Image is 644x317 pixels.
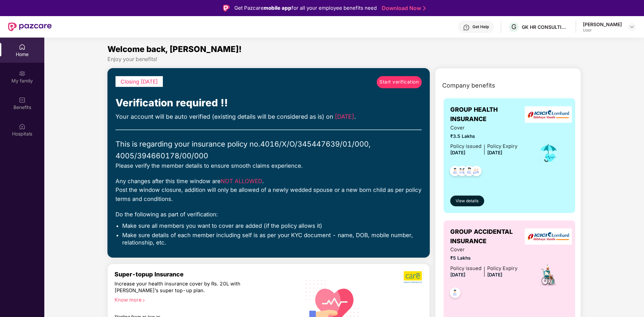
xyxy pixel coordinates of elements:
[234,4,377,12] div: Get Pazcare for all your employee benefits need
[537,263,560,287] img: icon
[122,231,422,247] li: Make sure details of each member including self is as per your KYC document - name, DOB, mobile n...
[379,78,419,86] span: Start verification
[525,106,572,123] img: insurerLogo
[461,164,477,180] img: svg+xml;base64,PHN2ZyB4bWxucz0iaHR0cDovL3d3dy53My5vcmcvMjAwMC9zdmciIHdpZHRoPSI0OC45NDMiIGhlaWdodD...
[450,143,481,150] div: Policy issued
[447,164,463,180] img: svg+xml;base64,PHN2ZyB4bWxucz0iaHR0cDovL3d3dy53My5vcmcvMjAwMC9zdmciIHdpZHRoPSI0OC45NDMiIGhlaWdodD...
[107,56,581,63] div: Enjoy your benefits!
[450,255,517,262] span: ₹5 Lakhs
[19,123,26,130] img: svg+xml;base64,PHN2ZyBpZD0iSG9zcGl0YWxzIiB4bWxucz0iaHR0cDovL3d3dy53My5vcmcvMjAwMC9zdmciIHdpZHRoPS...
[583,28,622,33] div: User
[522,24,569,30] div: GK HR CONSULTING INDIA PRIVATE LIMITED
[450,196,484,206] button: View details
[142,299,145,302] span: right
[116,177,422,203] div: Any changes after this time window are . Post the window closure, addition will only be allowed o...
[447,285,463,302] img: svg+xml;base64,PHN2ZyB4bWxucz0iaHR0cDovL3d3dy53My5vcmcvMjAwMC9zdmciIHdpZHRoPSI0OC45NDMiIGhlaWdodD...
[404,271,423,283] img: b5dec4f62d2307b9de63beb79f102df3.png
[19,97,26,103] img: svg+xml;base64,PHN2ZyBpZD0iQmVuZWZpdHMiIHhtbG5zPSJodHRwOi8vd3d3LnczLm9yZy8yMDAwL3N2ZyIgd2lkdGg9Ij...
[377,76,422,88] a: Start verification
[450,227,528,246] span: GROUP ACCIDENTAL INSURANCE
[450,105,528,124] span: GROUP HEALTH INSURANCE
[583,21,622,28] div: [PERSON_NAME]
[264,5,291,11] strong: mobile app
[450,272,465,277] span: [DATE]
[8,22,52,31] img: New Pazcare Logo
[19,70,26,77] img: svg+xml;base64,PHN2ZyB3aWR0aD0iMjAiIGhlaWdodD0iMjAiIHZpZXdCb3g9IjAgMCAyMCAyMCIgZmlsbD0ibm9uZSIgeG...
[114,271,294,278] div: Super-topup Insurance
[122,222,422,229] li: Make sure all members you want to cover are added (if the policy allows it)
[423,5,426,12] img: Stroke
[487,143,517,150] div: Policy Expiry
[116,95,422,111] div: Verification required !!
[487,150,502,155] span: [DATE]
[116,112,422,121] div: Your account will be auto verified (existing details will be considered as is) on .
[114,297,290,302] div: Know more
[538,142,559,164] img: icon
[487,272,502,277] span: [DATE]
[450,246,517,254] span: Cover
[223,5,230,11] img: Logo
[116,161,422,170] div: Please verify the member details to ensure smooth claims experience.
[487,265,517,272] div: Policy Expiry
[121,78,158,85] span: Closing [DATE]
[450,150,465,155] span: [DATE]
[468,164,485,180] img: svg+xml;base64,PHN2ZyB4bWxucz0iaHR0cDovL3d3dy53My5vcmcvMjAwMC9zdmciIHdpZHRoPSI0OC45NDMiIGhlaWdodD...
[19,44,26,50] img: svg+xml;base64,PHN2ZyBpZD0iSG9tZSIgeG1sbnM9Imh0dHA6Ly93d3cudzMub3JnLzIwMDAvc3ZnIiB3aWR0aD0iMjAiIG...
[511,23,516,31] span: G
[454,164,470,180] img: svg+xml;base64,PHN2ZyB4bWxucz0iaHR0cDovL3d3dy53My5vcmcvMjAwMC9zdmciIHdpZHRoPSI0OC45MTUiIGhlaWdodD...
[463,24,470,31] img: svg+xml;base64,PHN2ZyBpZD0iSGVscC0zMngzMiIgeG1sbnM9Imh0dHA6Ly93d3cudzMub3JnLzIwMDAvc3ZnIiB3aWR0aD...
[525,228,572,245] img: insurerLogo
[450,133,517,140] span: ₹3.5 Lakhs
[107,44,242,54] span: Welcome back, [PERSON_NAME]!
[116,210,422,219] div: Do the following as part of verification:
[442,81,495,90] span: Company benefits
[382,5,424,12] a: Download Now
[456,198,478,204] span: View details
[450,265,481,272] div: Policy issued
[450,124,517,132] span: Cover
[114,281,265,294] div: Increase your health insurance cover by Rs. 20L with [PERSON_NAME]’s super top-up plan.
[335,113,354,120] span: [DATE]
[116,138,422,161] div: This is regarding your insurance policy no. 4016/X/O/345447639/01/000, 4005/394660178/00/000
[472,24,489,30] div: Get Help
[221,178,262,184] span: NOT ALLOWED
[629,24,635,30] img: svg+xml;base64,PHN2ZyBpZD0iRHJvcGRvd24tMzJ4MzIiIHhtbG5zPSJodHRwOi8vd3d3LnczLm9yZy8yMDAwL3N2ZyIgd2...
